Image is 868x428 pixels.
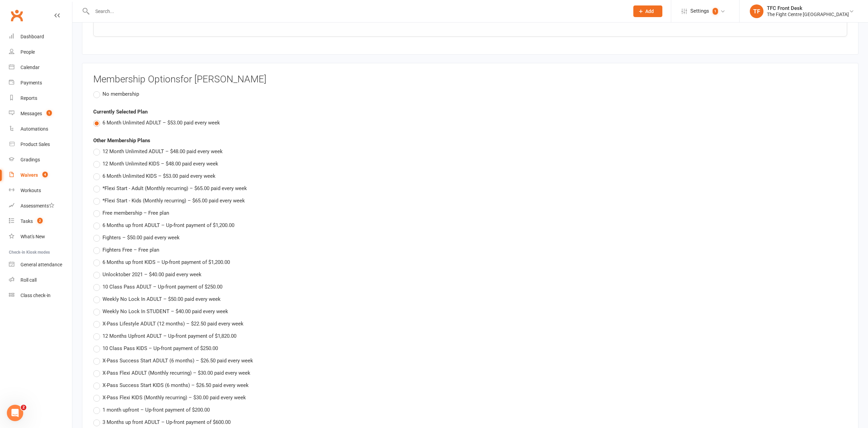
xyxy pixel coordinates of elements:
[46,110,52,116] span: 1
[102,209,169,216] span: Free membership – Free plan
[180,73,266,85] span: for [PERSON_NAME]
[20,126,48,132] div: Automations
[93,109,148,115] strong: Currently Selected Plan
[9,137,72,152] a: Product Sales
[9,106,72,121] a: Messages 1
[20,49,35,55] div: People
[690,3,709,19] span: Settings
[9,91,72,106] a: Reports
[9,75,72,91] a: Payments
[20,111,42,116] div: Messages
[20,203,54,209] div: Assessments
[102,418,231,425] span: 3 Months up front ADULT – Up-front payment of $600.00
[9,288,72,303] a: Class kiosk mode
[20,65,40,70] div: Calendar
[102,357,253,364] span: X-Pass Success Start ADULT (6 months) – $26.50 paid every week
[20,188,41,193] div: Workouts
[102,332,236,339] span: 12 Months Upfront ADULT – Up-front payment of $1,820.00
[8,7,25,24] a: Clubworx
[9,152,72,168] a: Gradings
[9,272,72,288] a: Roll call
[102,90,139,97] span: No membership
[9,121,72,137] a: Automations
[102,307,228,315] span: Weekly No Lock In STUDENT – $40.00 paid every week
[102,119,220,126] span: 6 Month Unlimited ADULT – $53.00 paid every week
[20,172,38,178] div: Waivers
[102,369,250,376] span: X-Pass Flexi ADULT (Monthly recurring) – $30.00 paid every week
[102,320,244,327] span: X-Pass Lifestyle ADULT (12 months) – $22.50 paid every week
[42,172,48,177] span: 4
[102,283,222,290] span: 10 Class Pass ADULT – Up-front payment of $250.00
[9,257,72,272] a: General attendance kiosk mode
[20,142,50,147] div: Product Sales
[633,5,662,17] button: Add
[102,344,218,351] span: 10 Class Pass KIDS – Up-front payment of $250.00
[20,95,37,101] div: Reports
[102,160,218,167] span: 12 Month Unlimited KIDS – $48.00 paid every week
[20,234,45,239] div: What's New
[37,218,43,224] span: 2
[20,262,62,267] div: General attendance
[713,8,718,15] span: 1
[20,218,33,224] div: Tasks
[90,6,624,16] input: Search...
[767,11,849,17] div: The Fight Centre [GEOGRAPHIC_DATA]
[102,172,216,179] span: 6 Month Unlimited KIDS – $53.00 paid every week
[7,405,23,421] iframe: Intercom live chat
[9,29,72,44] a: Dashboard
[9,183,72,198] a: Workouts
[20,80,42,85] div: Payments
[20,157,40,162] div: Gradings
[20,293,51,298] div: Class check-in
[102,393,246,401] span: X-Pass Flexi KIDS (Monthly recurring) – $30.00 paid every week
[645,9,654,14] span: Add
[750,4,763,18] div: TF
[9,198,72,214] a: Assessments
[102,295,221,302] span: Weekly No Lock In ADULT – $50.00 paid every week
[102,381,249,388] span: X-Pass Success Start KIDS (6 months) – $26.50 paid every week
[102,221,234,228] span: 6 Months up front ADULT – Up-front payment of $1,200.00
[9,229,72,244] a: What's New
[20,277,37,283] div: Roll call
[9,214,72,229] a: Tasks 2
[767,5,849,11] div: TFC Front Desk
[102,246,159,253] span: Fighters Free – Free plan
[9,44,72,60] a: People
[102,147,223,155] span: 12 Month Unlimited ADULT – $48.00 paid every week
[93,137,150,144] strong: Other Membership Plans
[102,233,180,241] span: Fighters – $50.00 paid every week
[102,197,245,204] span: *Flexi Start - Kids (Monthly recurring) – $65.00 paid every week
[102,270,202,278] span: Unlocktober 2021 – $40.00 paid every week
[9,168,72,183] a: Waivers 4
[93,74,847,85] h3: Membership Options
[20,34,44,39] div: Dashboard
[9,60,72,75] a: Calendar
[21,405,26,410] span: 2
[102,258,230,265] span: 6 Months up front KIDS – Up-front payment of $1,200.00
[102,184,247,191] span: *Flexi Start - Adult (Monthly recurring) – $65.00 paid every week
[102,406,210,413] span: 1 month upfront – Up-front payment of $200.00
